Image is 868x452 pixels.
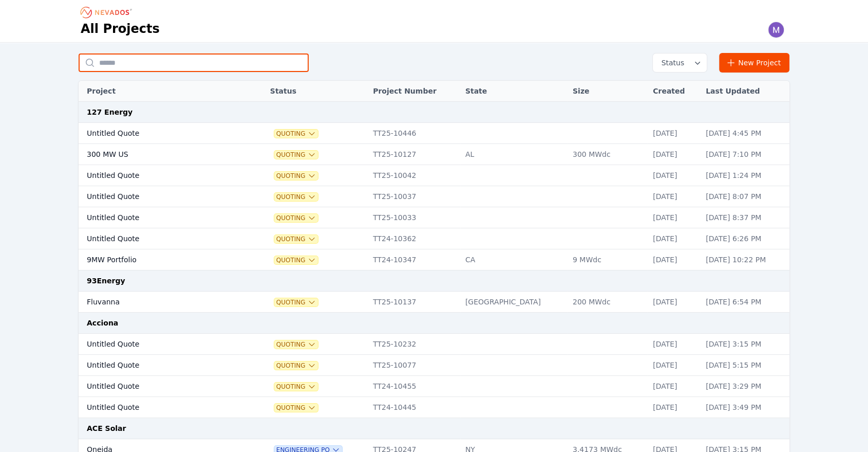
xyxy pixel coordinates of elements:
td: ACE Solar [79,418,789,439]
td: Untitled Quote [79,397,239,418]
td: 300 MWdc [568,144,648,165]
td: [DATE] 1:24 PM [701,165,789,186]
button: Quoting [274,151,318,159]
h1: All Projects [81,21,160,37]
button: Quoting [274,193,318,201]
td: Untitled Quote [79,355,239,376]
td: [DATE] [648,207,701,228]
td: [DATE] [648,292,701,313]
td: [GEOGRAPHIC_DATA] [460,292,568,313]
td: CA [460,249,568,270]
td: [DATE] 8:07 PM [701,186,789,207]
th: Project Number [368,81,460,102]
button: Quoting [274,361,318,370]
td: [DATE] [648,397,701,418]
button: Quoting [274,404,318,412]
td: Untitled Quote [79,376,239,397]
tr: Untitled QuoteQuotingTT24-10455[DATE][DATE] 3:29 PM [79,376,789,397]
td: [DATE] [648,144,701,165]
button: Quoting [274,340,318,349]
button: Quoting [274,383,318,391]
tr: Untitled QuoteQuotingTT25-10042[DATE][DATE] 1:24 PM [79,165,789,186]
td: Untitled Quote [79,207,239,228]
td: Untitled Quote [79,123,239,144]
td: TT25-10033 [368,207,460,228]
td: Acciona [79,313,789,334]
td: Untitled Quote [79,334,239,355]
td: 300 MW US [79,144,239,165]
tr: Untitled QuoteQuotingTT25-10077[DATE][DATE] 5:15 PM [79,355,789,376]
th: Project [79,81,239,102]
button: Quoting [274,172,318,180]
td: TT24-10455 [368,376,460,397]
td: 200 MWdc [568,292,648,313]
td: TT25-10042 [368,165,460,186]
nav: Breadcrumb [81,4,135,21]
td: [DATE] 3:15 PM [701,334,789,355]
td: [DATE] 3:49 PM [701,397,789,418]
td: [DATE] [648,376,701,397]
tr: 9MW PortfolioQuotingTT24-10347CA9 MWdc[DATE][DATE] 10:22 PM [79,249,789,270]
button: Quoting [274,214,318,222]
td: TT25-10137 [368,292,460,313]
td: [DATE] 5:15 PM [701,355,789,376]
td: [DATE] 7:10 PM [701,144,789,165]
button: Quoting [274,130,318,138]
th: State [460,81,568,102]
td: 127 Energy [79,102,789,123]
td: [DATE] 8:37 PM [701,207,789,228]
td: [DATE] 10:22 PM [701,249,789,270]
tr: Untitled QuoteQuotingTT25-10033[DATE][DATE] 8:37 PM [79,207,789,228]
img: Madeline Koldos [768,22,784,38]
th: Last Updated [701,81,789,102]
button: Quoting [274,256,318,264]
td: [DATE] 6:26 PM [701,228,789,249]
tr: Untitled QuoteQuotingTT24-10445[DATE][DATE] 3:49 PM [79,397,789,418]
td: [DATE] [648,186,701,207]
button: Quoting [274,235,318,243]
td: Fluvanna [79,292,239,313]
td: [DATE] [648,228,701,249]
a: New Project [719,53,789,73]
td: TT25-10037 [368,186,460,207]
td: TT25-10127 [368,144,460,165]
th: Created [648,81,701,102]
th: Status [265,81,368,102]
tr: FluvannaQuotingTT25-10137[GEOGRAPHIC_DATA]200 MWdc[DATE][DATE] 6:54 PM [79,292,789,313]
td: [DATE] 6:54 PM [701,292,789,313]
td: TT24-10362 [368,228,460,249]
td: 9 MWdc [568,249,648,270]
td: TT25-10077 [368,355,460,376]
td: [DATE] [648,165,701,186]
button: Quoting [274,298,318,306]
tr: Untitled QuoteQuotingTT25-10037[DATE][DATE] 8:07 PM [79,186,789,207]
tr: Untitled QuoteQuotingTT25-10446[DATE][DATE] 4:45 PM [79,123,789,144]
tr: 300 MW USQuotingTT25-10127AL300 MWdc[DATE][DATE] 7:10 PM [79,144,789,165]
td: [DATE] [648,334,701,355]
td: AL [460,144,568,165]
td: [DATE] [648,123,701,144]
td: TT25-10232 [368,334,460,355]
td: [DATE] [648,355,701,376]
button: Status [653,53,707,72]
td: TT24-10347 [368,249,460,270]
td: 93Energy [79,270,789,292]
tr: Untitled QuoteQuotingTT24-10362[DATE][DATE] 6:26 PM [79,228,789,249]
td: Untitled Quote [79,186,239,207]
td: [DATE] 4:45 PM [701,123,789,144]
tr: Untitled QuoteQuotingTT25-10232[DATE][DATE] 3:15 PM [79,334,789,355]
td: TT25-10446 [368,123,460,144]
td: [DATE] [648,249,701,270]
